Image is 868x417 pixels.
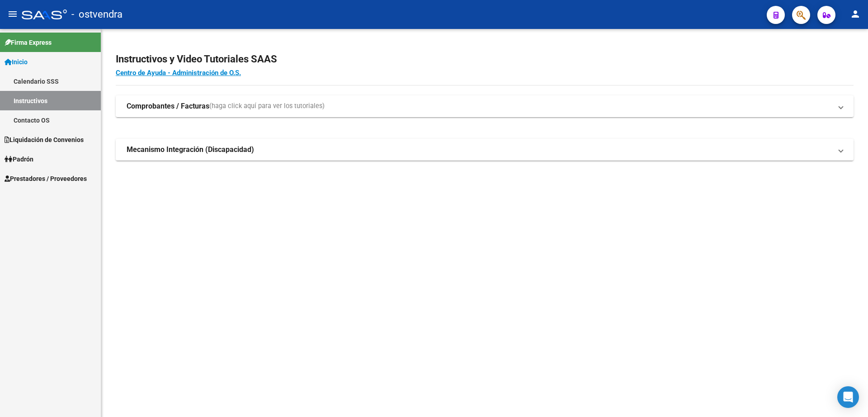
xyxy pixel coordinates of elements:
mat-expansion-panel-header: Comprobantes / Facturas(haga click aquí para ver los tutoriales) [116,95,854,117]
div: Open Intercom Messenger [837,386,859,408]
h2: Instructivos y Video Tutoriales SAAS [116,51,854,68]
mat-expansion-panel-header: Mecanismo Integración (Discapacidad) [116,139,854,161]
span: Liquidación de Convenios [5,135,84,145]
span: Prestadores / Proveedores [5,174,87,184]
span: Firma Express [5,38,52,47]
span: Inicio [5,57,28,67]
span: (haga click aquí para ver los tutoriales) [209,101,325,111]
span: - ostvendra [71,5,123,24]
strong: Comprobantes / Facturas [127,101,209,111]
span: Padrón [5,154,33,164]
mat-icon: person [850,9,861,19]
a: Centro de Ayuda - Administración de O.S. [116,69,241,77]
mat-icon: menu [7,9,18,19]
strong: Mecanismo Integración (Discapacidad) [127,145,254,155]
